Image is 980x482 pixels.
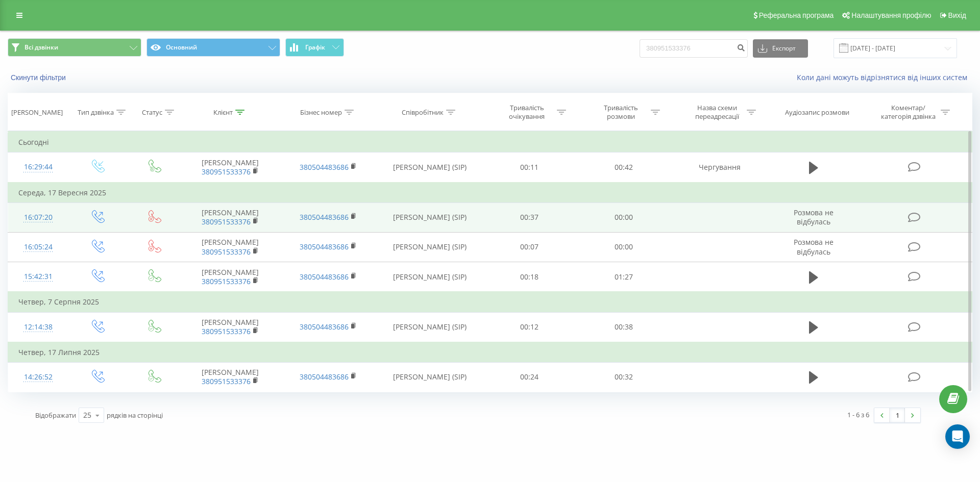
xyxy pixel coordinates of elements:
[8,132,972,153] td: Сьогодні
[794,208,834,226] span: Розмова не відбулась
[797,72,972,82] a: Коли дані можуть відрізнятися вiд інших систем
[181,202,279,232] td: [PERSON_NAME]
[753,39,808,58] button: Експорт
[576,202,670,232] td: 00:00
[181,312,279,342] td: [PERSON_NAME]
[377,312,482,342] td: [PERSON_NAME] (SIP)
[202,167,251,176] a: 380951533376
[785,108,849,117] div: Аудіозапис розмови
[851,11,931,19] span: Налаштування профілю
[300,372,349,382] a: 380504483686
[300,108,342,117] div: Бізнес номер
[35,411,76,420] span: Відображати
[8,292,972,312] td: Четвер, 7 Серпня 2025
[181,232,279,262] td: [PERSON_NAME]
[285,38,344,57] button: Графік
[690,104,744,121] div: Назва схеми переадресації
[640,39,748,58] input: Пошук за номером
[78,108,114,117] div: Тип дзвінка
[576,262,670,292] td: 01:27
[482,262,576,292] td: 00:18
[202,217,251,226] a: 380951533376
[377,153,482,183] td: [PERSON_NAME] (SIP)
[671,153,769,183] td: Чергування
[482,232,576,262] td: 00:07
[305,44,325,51] span: Графік
[576,232,670,262] td: 00:00
[377,232,482,262] td: [PERSON_NAME] (SIP)
[300,162,349,172] a: 380504483686
[500,104,554,121] div: Тривалість очікування
[794,237,834,256] span: Розмова не відбулась
[377,262,482,292] td: [PERSON_NAME] (SIP)
[847,410,869,420] div: 1 - 6 з 6
[945,424,970,449] div: Open Intercom Messenger
[878,104,938,121] div: Коментар/категорія дзвінка
[482,153,576,183] td: 00:11
[8,38,141,57] button: Всі дзвінки
[107,411,163,420] span: рядків на сторінці
[181,362,279,392] td: [PERSON_NAME]
[181,262,279,292] td: [PERSON_NAME]
[300,242,349,251] a: 380504483686
[202,376,251,386] a: 380951533376
[482,312,576,342] td: 00:12
[18,208,58,227] div: 16:07:20
[377,362,482,392] td: [PERSON_NAME] (SIP)
[202,276,251,286] a: 380951533376
[18,267,58,287] div: 15:42:31
[482,202,576,232] td: 00:37
[18,317,58,337] div: 12:14:38
[24,43,58,52] span: Всі дзвінки
[213,108,233,117] div: Клієнт
[202,326,251,336] a: 380951533376
[8,73,71,82] button: Скинути фільтри
[948,11,966,19] span: Вихід
[18,237,58,257] div: 16:05:24
[11,108,63,117] div: [PERSON_NAME]
[759,11,834,19] span: Реферальна програма
[146,38,280,57] button: Основний
[18,367,58,387] div: 14:26:52
[83,410,91,420] div: 25
[142,108,162,117] div: Статус
[890,408,905,422] a: 1
[377,202,482,232] td: [PERSON_NAME] (SIP)
[576,153,670,183] td: 00:42
[8,342,972,363] td: Четвер, 17 Липня 2025
[594,104,648,121] div: Тривалість розмови
[300,322,349,332] a: 380504483686
[402,108,444,117] div: Співробітник
[18,157,58,177] div: 16:29:44
[482,362,576,392] td: 00:24
[576,362,670,392] td: 00:32
[576,312,670,342] td: 00:38
[300,212,349,222] a: 380504483686
[8,183,972,203] td: Середа, 17 Вересня 2025
[181,153,279,183] td: [PERSON_NAME]
[202,247,251,257] a: 380951533376
[300,272,349,282] a: 380504483686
